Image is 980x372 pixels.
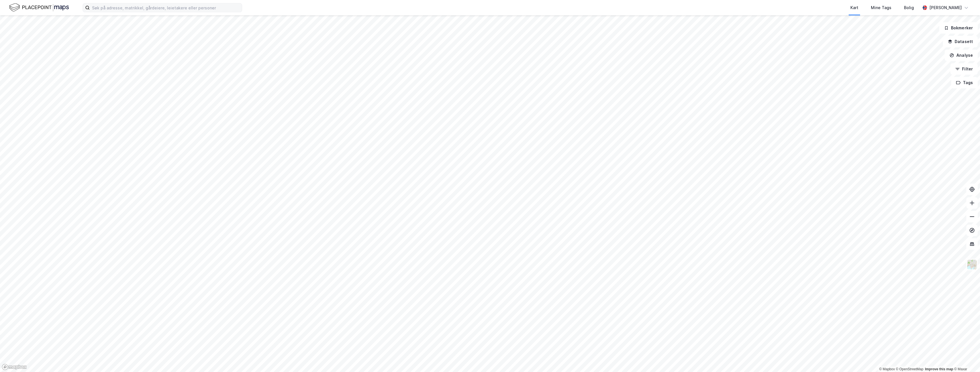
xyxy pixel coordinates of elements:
[9,3,69,13] img: logo.f888ab2527a4732fd821a326f86c7f29.svg
[929,4,962,11] div: [PERSON_NAME]
[871,4,891,11] div: Mine Tags
[850,4,858,11] div: Kart
[904,4,914,11] div: Bolig
[952,345,980,372] iframe: Chat Widget
[90,3,242,12] input: Søk på adresse, matrikkel, gårdeiere, leietakere eller personer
